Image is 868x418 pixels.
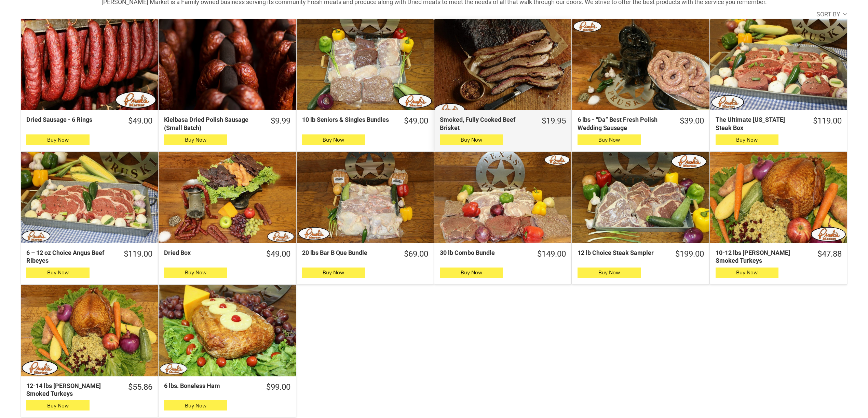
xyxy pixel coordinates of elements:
[302,134,365,145] button: Buy Now
[716,116,800,132] div: The Ultimate [US_STATE] Steak Box
[537,249,566,259] div: $149.00
[404,249,428,259] div: $69.00
[461,136,482,143] span: Buy Now
[21,19,158,111] a: Dried Sausage - 6 Rings
[680,116,704,126] div: $39.00
[124,249,152,259] div: $119.00
[164,382,253,390] div: 6 lbs. Boneless Ham
[736,136,758,143] span: Buy Now
[542,116,566,126] div: $19.95
[716,134,779,145] button: Buy Now
[297,116,434,126] a: $49.0010 lb Seniors & Singles Bundles
[817,249,842,259] div: $47.88
[47,136,69,143] span: Buy Now
[26,249,111,265] div: 6 – 12 oz Choice Angus Beef Ribeyes
[440,268,503,278] button: Buy Now
[297,249,434,259] a: $69.0020 lbs Bar B Que Bundle
[716,268,779,278] button: Buy Now
[578,268,641,278] button: Buy Now
[598,269,620,276] span: Buy Now
[736,269,758,276] span: Buy Now
[461,269,482,276] span: Buy Now
[598,136,620,143] span: Buy Now
[578,249,662,257] div: 12 lb Choice Steak Sampler
[440,116,529,132] div: Smoked, Fully Cooked Beef Brisket
[572,249,709,259] a: $199.0012 lb Choice Steak Sampler
[21,249,158,265] a: $119.006 – 12 oz Choice Angus Beef Ribeyes
[572,152,709,243] a: 12 lb Choice Steak Sampler
[26,134,90,145] button: Buy Now
[164,249,253,257] div: Dried Box
[164,116,258,132] div: Kielbasa Dried Polish Sausage (Small Batch)
[159,285,296,376] a: 6 lbs. Boneless Ham
[159,382,296,392] a: $99.006 lbs. Boneless Ham
[440,134,503,145] button: Buy Now
[266,249,290,259] div: $49.00
[164,134,227,145] button: Buy Now
[159,152,296,243] a: Dried Box
[271,116,290,126] div: $9.99
[185,136,206,143] span: Buy Now
[434,249,571,259] a: $149.0030 lb Combo Bundle
[710,19,847,111] a: The Ultimate Texas Steak Box
[302,249,391,257] div: 20 lbs Bar B Que Bundle
[572,19,709,111] a: 6 lbs - “Da” Best Fresh Polish Wedding Sausage
[578,116,667,132] div: 6 lbs - “Da” Best Fresh Polish Wedding Sausage
[21,152,158,243] a: 6 – 12 oz Choice Angus Beef Ribeyes
[297,152,434,243] a: 20 lbs Bar B Que Bundle
[297,19,434,111] a: 10 lb Seniors &amp; Singles Bundles
[185,269,206,276] span: Buy Now
[434,19,571,111] a: Smoked, Fully Cooked Beef Brisket
[128,116,152,126] div: $49.00
[164,268,227,278] button: Buy Now
[26,382,116,398] div: 12-14 lbs [PERSON_NAME] Smoked Turkeys
[26,116,116,124] div: Dried Sausage - 6 Rings
[26,268,90,278] button: Buy Now
[710,152,847,243] a: 10-12 lbs Pruski&#39;s Smoked Turkeys
[266,382,290,392] div: $99.00
[21,116,158,126] a: $49.00Dried Sausage - 6 Rings
[323,136,344,143] span: Buy Now
[159,19,296,111] a: Kielbasa Dried Polish Sausage (Small Batch)
[434,116,571,132] a: $19.95Smoked, Fully Cooked Beef Brisket
[185,402,206,409] span: Buy Now
[21,382,158,398] a: $55.8612-14 lbs [PERSON_NAME] Smoked Turkeys
[716,249,805,265] div: 10-12 lbs [PERSON_NAME] Smoked Turkeys
[302,268,365,278] button: Buy Now
[323,269,344,276] span: Buy Now
[578,134,641,145] button: Buy Now
[675,249,704,259] div: $199.00
[434,152,571,243] a: 30 lb Combo Bundle
[710,249,847,265] a: $47.8810-12 lbs [PERSON_NAME] Smoked Turkeys
[710,116,847,132] a: $119.00The Ultimate [US_STATE] Steak Box
[26,400,90,410] button: Buy Now
[813,116,842,126] div: $119.00
[164,400,227,410] button: Buy Now
[159,116,296,132] a: $9.99Kielbasa Dried Polish Sausage (Small Batch)
[302,116,391,124] div: 10 lb Seniors & Singles Bundles
[47,269,69,276] span: Buy Now
[21,285,158,376] a: 12-14 lbs Pruski&#39;s Smoked Turkeys
[47,402,69,409] span: Buy Now
[572,116,709,132] a: $39.006 lbs - “Da” Best Fresh Polish Wedding Sausage
[159,249,296,259] a: $49.00Dried Box
[404,116,428,126] div: $49.00
[440,249,525,257] div: 30 lb Combo Bundle
[128,382,152,392] div: $55.86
